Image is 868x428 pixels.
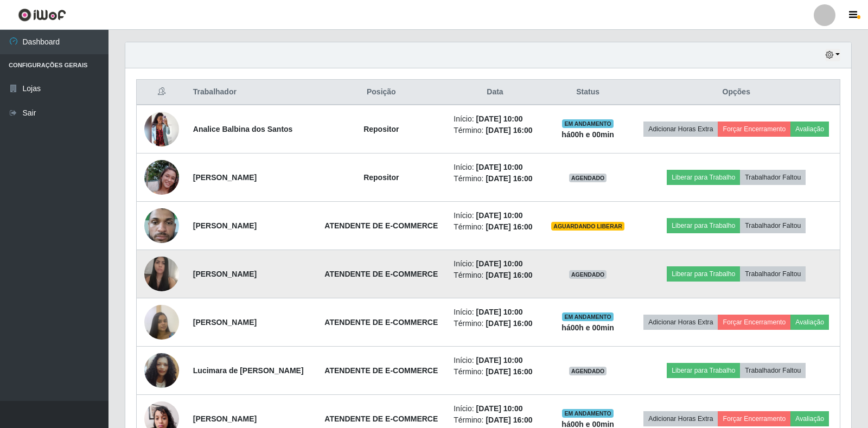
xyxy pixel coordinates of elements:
button: Liberar para Trabalho [667,170,740,185]
time: [DATE] 16:00 [486,271,532,279]
span: AGENDADO [569,174,607,182]
strong: [PERSON_NAME] [193,270,257,278]
img: 1756921988919.jpeg [144,146,179,208]
img: 1756514271456.jpeg [144,299,179,345]
img: 1756500901770.jpeg [144,195,179,257]
li: Início: [454,403,536,414]
span: AGENDADO [569,367,607,375]
li: Término: [454,414,536,426]
img: 1755735163345.jpeg [144,252,179,297]
button: Adicionar Horas Extra [643,411,718,426]
strong: há 00 h e 00 min [561,130,614,139]
time: [DATE] 10:00 [476,114,523,123]
li: Término: [454,125,536,136]
button: Trabalhador Faltou [740,363,806,378]
time: [DATE] 10:00 [476,356,523,365]
strong: Lucimara de [PERSON_NAME] [193,366,304,375]
button: Liberar para Trabalho [667,218,740,233]
li: Início: [454,113,536,125]
span: EM ANDAMENTO [562,409,614,418]
li: Término: [454,318,536,329]
button: Avaliação [790,315,829,330]
li: Início: [454,258,536,270]
button: Adicionar Horas Extra [643,122,718,137]
strong: Analice Balbina dos Santos [193,125,293,133]
li: Início: [454,162,536,173]
button: Avaliação [790,411,829,426]
strong: Repositor [363,173,399,182]
span: EM ANDAMENTO [562,312,614,321]
strong: há 00 h e 00 min [561,323,614,332]
li: Término: [454,173,536,184]
strong: ATENDENTE DE E-COMMERCE [324,270,438,278]
li: Início: [454,306,536,318]
time: [DATE] 10:00 [476,211,523,220]
button: Trabalhador Faltou [740,170,806,185]
li: Término: [454,270,536,281]
strong: Repositor [363,125,399,133]
li: Término: [454,221,536,233]
time: [DATE] 10:00 [476,308,523,316]
button: Liberar para Trabalho [667,363,740,378]
strong: ATENDENTE DE E-COMMERCE [324,318,438,327]
button: Trabalhador Faltou [740,218,806,233]
time: [DATE] 16:00 [486,367,532,376]
strong: [PERSON_NAME] [193,173,257,182]
strong: [PERSON_NAME] [193,414,257,423]
button: Forçar Encerramento [718,411,790,426]
time: [DATE] 16:00 [486,126,532,135]
li: Início: [454,210,536,221]
button: Trabalhador Faltou [740,266,806,282]
time: [DATE] 16:00 [486,222,532,231]
li: Término: [454,366,536,378]
th: Data [447,80,542,105]
time: [DATE] 10:00 [476,259,523,268]
img: 1750188779989.jpeg [144,112,179,146]
th: Opções [633,80,840,105]
li: Início: [454,355,536,366]
span: EM ANDAMENTO [562,119,614,128]
time: [DATE] 16:00 [486,319,532,328]
button: Adicionar Horas Extra [643,315,718,330]
button: Liberar para Trabalho [667,266,740,282]
th: Trabalhador [187,80,316,105]
strong: ATENDENTE DE E-COMMERCE [324,414,438,423]
time: [DATE] 16:00 [486,416,532,424]
button: Forçar Encerramento [718,315,790,330]
strong: [PERSON_NAME] [193,318,257,327]
span: AGENDADO [569,270,607,279]
th: Status [543,80,633,105]
time: [DATE] 10:00 [476,163,523,171]
strong: [PERSON_NAME] [193,221,257,230]
time: [DATE] 16:00 [486,174,532,183]
th: Posição [315,80,447,105]
button: Avaliação [790,122,829,137]
span: AGUARDANDO LIBERAR [551,222,624,231]
time: [DATE] 10:00 [476,404,523,413]
button: Forçar Encerramento [718,122,790,137]
img: CoreUI Logo [18,8,66,22]
img: 1757272864351.jpeg [144,340,179,401]
strong: ATENDENTE DE E-COMMERCE [324,366,438,375]
strong: ATENDENTE DE E-COMMERCE [324,221,438,230]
